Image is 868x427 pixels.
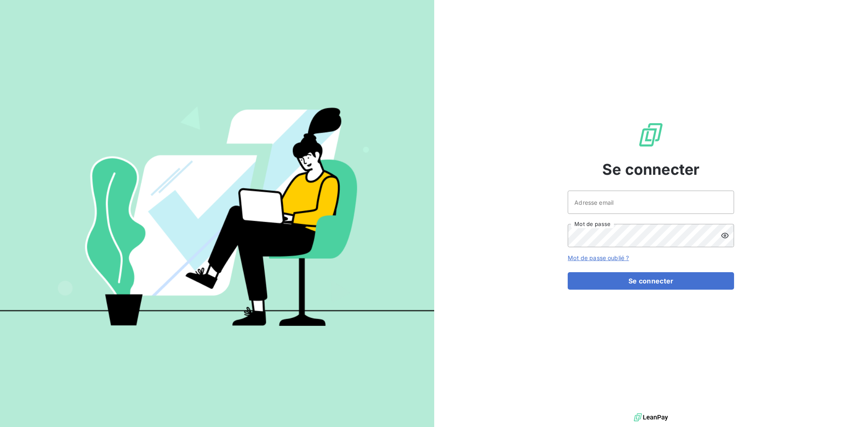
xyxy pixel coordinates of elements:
[602,158,700,181] span: Se connecter
[568,254,629,261] a: Mot de passe oublié ?
[568,272,734,290] button: Se connecter
[568,191,734,214] input: placeholder
[638,122,664,148] img: Logo LeanPay
[634,411,668,424] img: logo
